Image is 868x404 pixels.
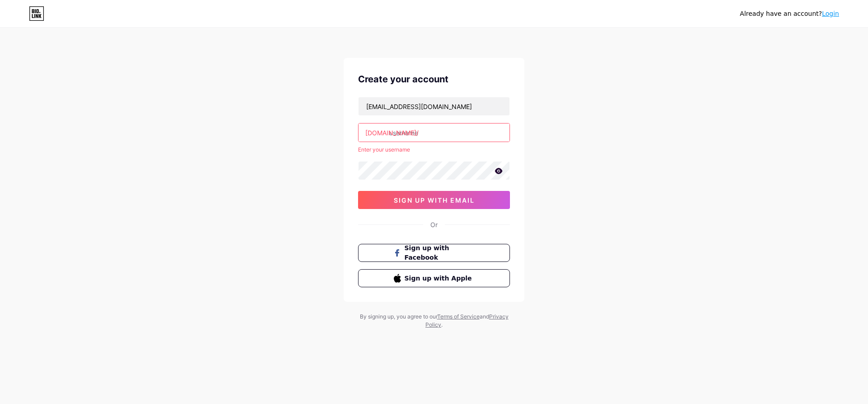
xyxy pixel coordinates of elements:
[358,269,510,287] button: Sign up with Apple
[405,243,475,262] span: Sign up with Facebook
[358,146,510,154] div: Enter your username
[358,244,510,262] button: Sign up with Facebook
[365,128,419,138] div: [DOMAIN_NAME]/
[394,196,475,204] span: sign up with email
[357,313,511,329] div: By signing up, you agree to our and .
[358,72,510,86] div: Create your account
[405,274,475,283] span: Sign up with Apple
[822,10,839,17] a: Login
[358,191,510,209] button: sign up with email
[740,9,839,19] div: Already have an account?
[430,220,438,229] div: Or
[359,124,509,142] input: username
[437,313,480,320] a: Terms of Service
[359,97,509,115] input: Email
